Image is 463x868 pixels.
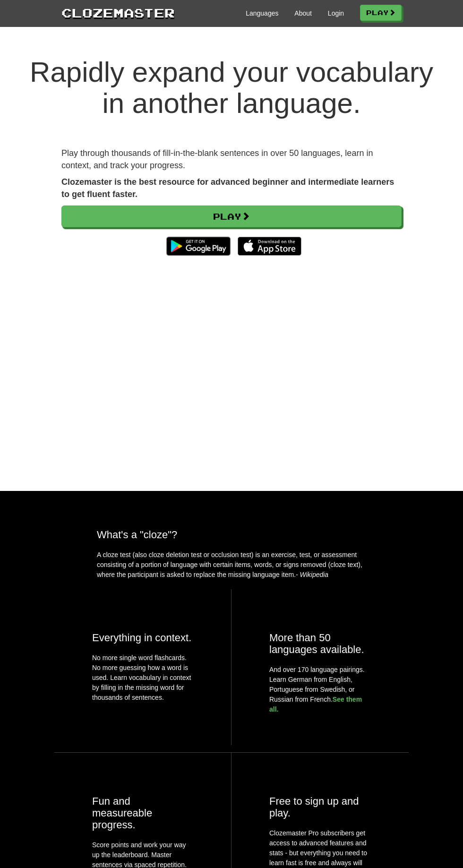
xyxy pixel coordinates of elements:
[92,795,193,831] h2: Fun and measureable progress.
[246,9,278,18] a: Languages
[162,232,235,260] img: Get it on Google Play
[61,177,394,199] strong: Clozemaster is the best resource for advanced beginner and intermediate learners to get fluent fa...
[92,632,193,644] h2: Everything in context.
[294,9,312,18] a: About
[97,529,366,541] h2: What's a "cloze"?
[97,550,366,580] p: A cloze test (also cloze deletion test or occlusion test) is an exercise, test, or assessment con...
[360,5,402,21] a: Play
[269,665,371,714] p: And over 170 language pairings. Learn German from English, Portuguese from Swedish, or Russian fr...
[269,795,371,819] h2: Free to sign up and play.
[296,571,328,578] em: - Wikipedia
[61,4,175,21] a: Clozemaster
[269,632,371,655] h2: More than 50 languages available.
[61,206,402,227] a: Play
[328,9,344,18] a: Login
[61,147,402,172] p: Play through thousands of fill-in-the-blank sentences in over 50 languages, learn in context, and...
[269,696,362,713] a: See them all.
[238,237,301,256] img: Download_on_the_App_Store_Badge_US-UK_135x40-25178aeef6eb6b83b96f5f2d004eda3bffbb37122de64afbaef7...
[92,653,193,707] p: No more single word flashcards. No more guessing how a word is used. Learn vocabulary in context ...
